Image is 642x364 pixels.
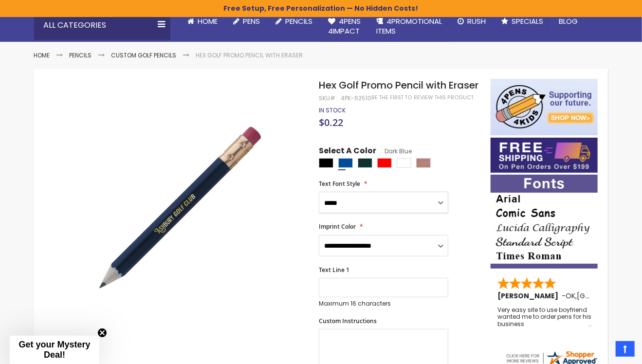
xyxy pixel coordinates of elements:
span: $0.22 [319,116,343,129]
img: 4pens 4 kids [491,79,598,135]
span: Get your Mystery Deal! [18,340,90,360]
div: Dark Blue [338,158,353,168]
div: White [397,158,411,168]
a: Custom Golf Pencils [111,51,177,59]
div: Mallard [358,158,372,168]
span: [PERSON_NAME] [497,291,562,301]
a: Home [34,51,50,59]
div: Black [319,158,333,168]
a: Rush [450,11,494,32]
span: Rush [468,16,486,26]
a: Pencils [268,11,321,32]
strong: SKU [319,94,337,102]
a: Home [180,11,226,32]
span: Pencils [286,16,313,26]
div: Get your Mystery Deal!Close teaser [10,336,99,364]
span: 4PROMOTIONAL ITEMS [377,16,442,36]
span: Select A Color [319,146,376,159]
a: Specials [494,11,551,32]
div: Red [377,158,392,168]
div: All Categories [34,11,170,40]
span: Pens [243,16,260,26]
div: Very easy site to use boyfriend wanted me to order pens for his business [497,307,592,328]
span: Home [198,16,218,26]
a: Pencils [70,51,92,59]
div: Availability [319,107,346,114]
img: Free shipping on orders over $199 [491,138,598,173]
span: Custom Instructions [319,317,377,325]
img: dark-blue-4pk-62510-hex-golf-promo-pencil-with-eraser_1_1.jpg [54,78,306,330]
div: Natural [416,158,431,168]
span: Text Font Style [319,180,360,188]
a: Blog [551,11,586,32]
span: In stock [319,106,346,114]
span: Text Line 1 [319,266,349,274]
img: font-personalization-examples [491,175,598,269]
a: Pens [226,11,268,32]
a: Top [616,341,635,357]
span: Specials [512,16,544,26]
div: 4PK-62510 [341,94,371,102]
span: Hex Golf Promo Pencil with Eraser [319,78,478,92]
span: 4Pens 4impact [329,16,361,36]
span: OK [566,291,575,301]
span: Imprint Color [319,222,356,231]
p: Maximum 16 characters [319,300,448,308]
span: Blog [559,16,578,26]
span: Dark Blue [376,147,412,155]
a: 4PROMOTIONALITEMS [369,11,450,42]
button: Close teaser [97,328,107,338]
a: Be the first to review this product [371,94,474,101]
a: 4Pens4impact [321,11,369,42]
li: Hex Golf Promo Pencil with Eraser [196,52,303,59]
